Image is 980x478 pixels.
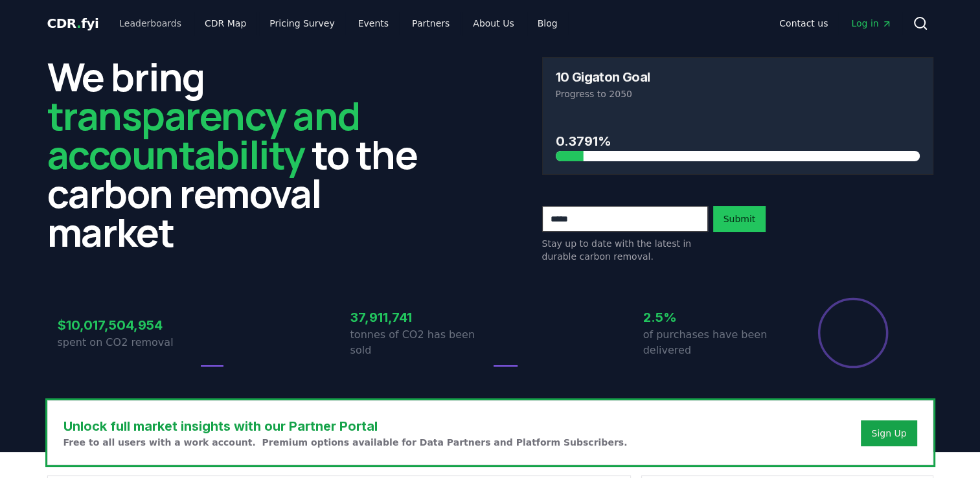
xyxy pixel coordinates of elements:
[713,206,766,232] button: Submit
[350,308,490,327] h3: 37,911,741
[194,12,256,35] a: CDR Map
[47,16,99,31] span: CDR fyi
[58,335,198,350] p: spent on CO2 removal
[527,12,568,35] a: Blog
[556,131,920,151] h3: 0.3791%
[556,87,920,100] p: Progress to 2050
[350,327,490,358] p: tonnes of CO2 has been sold
[861,420,917,446] button: Sign Up
[817,297,889,369] div: Percentage of sales delivered
[47,89,360,181] span: transparency and accountability
[402,12,460,35] a: Partners
[47,14,99,32] a: CDR.fyi
[63,416,628,436] h3: Unlock full market insights with our Partner Portal
[259,12,345,35] a: Pricing Survey
[109,12,567,35] nav: Main
[63,436,628,449] p: Free to all users with a work account. Premium options available for Data Partners and Platform S...
[348,12,399,35] a: Events
[109,12,192,35] a: Leaderboards
[643,308,783,327] h3: 2.5%
[769,12,838,35] a: Contact us
[871,427,906,440] a: Sign Up
[47,57,439,251] h2: We bring to the carbon removal market
[851,17,891,30] span: Log in
[556,71,650,84] h3: 10 Gigaton Goal
[76,16,81,31] span: .
[769,12,902,35] nav: Main
[841,12,902,35] a: Log in
[643,327,783,358] p: of purchases have been delivered
[542,237,708,263] p: Stay up to date with the latest in durable carbon removal.
[462,12,524,35] a: About Us
[58,315,198,335] h3: $10,017,504,954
